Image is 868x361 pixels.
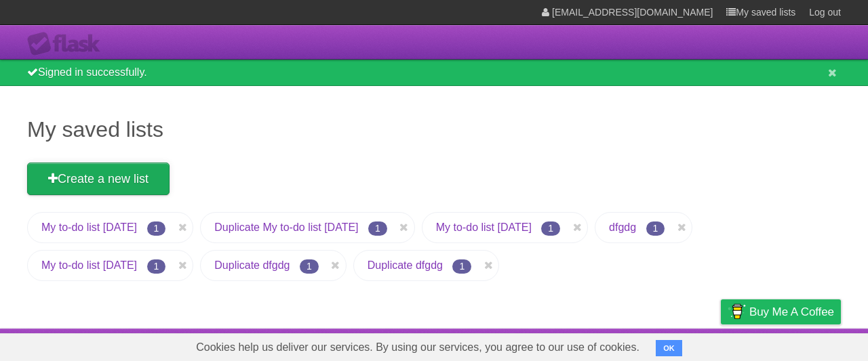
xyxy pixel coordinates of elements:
[368,259,443,271] a: Duplicate dfgdg
[541,221,560,236] span: 1
[657,332,687,358] a: Terms
[27,163,170,195] a: Create a new list
[368,221,387,236] span: 1
[540,332,569,358] a: About
[27,32,108,56] div: Flask
[147,221,166,236] span: 1
[646,221,665,236] span: 1
[436,221,532,233] a: My to-do list [DATE]
[749,300,834,324] span: Buy me a coffee
[41,221,137,233] a: My to-do list [DATE]
[609,221,636,233] a: dfgdg
[728,300,746,323] img: Buy me a coffee
[721,299,841,324] a: Buy me a coffee
[27,113,841,146] h1: My saved lists
[300,259,319,274] span: 1
[147,259,166,274] span: 1
[755,332,841,358] a: Suggest a feature
[41,259,137,271] a: My to-do list [DATE]
[452,259,471,274] span: 1
[214,259,290,271] a: Duplicate dfgdg
[656,340,682,356] button: OK
[703,332,738,358] a: Privacy
[214,221,358,233] a: Duplicate My to-do list [DATE]
[585,332,640,358] a: Developers
[182,334,653,361] span: Cookies help us deliver our services. By using our services, you agree to our use of cookies.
